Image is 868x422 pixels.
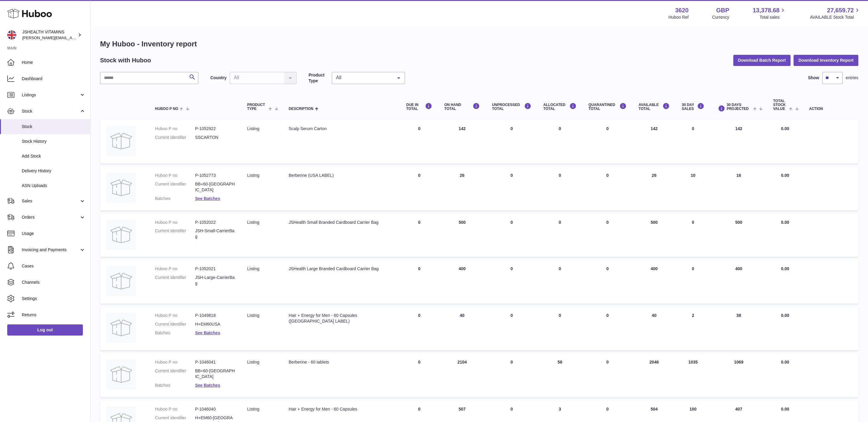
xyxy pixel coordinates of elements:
img: product image [106,313,136,343]
td: 142 [710,120,767,164]
dd: P-1052773 [195,173,235,178]
dt: Current identifier [155,368,195,380]
span: listing [247,126,259,131]
button: Download Batch Report [733,55,791,66]
span: All [335,75,393,81]
td: 38 [710,307,767,350]
span: Total sales [759,14,786,20]
a: 27,659.72 AVAILABLE Stock Total [810,6,861,20]
span: 0.00 [781,313,789,318]
span: Channels [22,280,86,285]
span: 0.00 [781,173,789,178]
td: 0 [486,353,537,397]
div: Berberine - 60 tablets [289,359,394,365]
label: Country [210,75,227,81]
td: 0 [486,120,537,164]
span: 0 [606,173,609,178]
td: 2046 [633,353,676,397]
span: Returns [22,312,86,318]
span: Listings [22,92,79,98]
td: 500 [438,214,486,257]
dt: Current identifier [155,321,195,327]
td: 0 [400,260,438,304]
div: AVAILABLE Total [639,103,670,111]
span: Dashboard [22,76,86,82]
dt: Huboo P no [155,313,195,318]
td: 0 [676,214,710,257]
div: ALLOCATED Total [543,103,577,111]
img: product image [106,266,136,296]
td: 500 [633,214,676,257]
td: 10 [676,167,710,211]
a: See Batches [195,383,220,388]
div: QUARANTINED Total [589,103,627,111]
td: 40 [438,307,486,350]
td: 0 [676,120,710,164]
dt: Current identifier [155,275,195,286]
dd: P-1052022 [195,220,235,225]
span: 0 [606,407,609,411]
dd: JSH-Large-CarrierBag [195,275,235,286]
td: 142 [633,120,676,164]
img: product image [106,173,136,203]
label: Product Type [309,72,329,84]
dd: BB+60-[GEOGRAPHIC_DATA] [195,181,235,193]
span: 0 [606,220,609,225]
strong: GBP [716,6,729,14]
dd: P-1046041 [195,359,235,365]
label: Show [808,75,819,81]
span: Orders [22,214,79,220]
button: Download Inventory Report [794,55,858,66]
dt: Huboo P no [155,359,195,365]
span: Cases [22,263,86,269]
span: 0 [606,126,609,131]
div: JSHEALTH VITAMINS [22,29,77,41]
img: product image [106,220,136,250]
dd: H+EM60USA [195,321,235,327]
td: 400 [438,260,486,304]
td: 0 [400,353,438,397]
td: 40 [633,307,676,350]
span: Sales [22,198,79,204]
a: 13,378.68 Total sales [753,6,786,20]
div: Currency [712,14,729,20]
td: 0 [537,260,583,304]
span: 0.00 [781,407,789,411]
span: Delivery History [22,168,86,174]
h1: My Huboo - Inventory report [100,39,858,49]
img: francesca@jshealthvitamins.com [7,30,16,39]
span: Stock [22,124,86,130]
span: Huboo P no [155,107,178,111]
span: [PERSON_NAME][EMAIL_ADDRESS][DOMAIN_NAME] [22,35,121,40]
td: 0 [676,260,710,304]
span: 0 [606,313,609,318]
td: 142 [438,120,486,164]
span: Home [22,60,86,65]
td: 26 [438,167,486,211]
span: ASN Uploads [22,183,86,189]
dt: Batches [155,196,195,202]
a: See Batches [195,330,220,335]
span: listing [247,313,259,318]
dt: Current identifier [155,228,195,239]
td: 1069 [710,353,767,397]
td: 1035 [676,353,710,397]
span: AVAILABLE Stock Total [810,14,861,20]
div: Action [809,107,853,111]
span: listing [247,407,259,411]
div: DUE IN TOTAL [406,103,432,111]
td: 0 [537,307,583,350]
dt: Batches [155,383,195,388]
span: 13,378.68 [753,6,779,14]
img: product image [106,359,136,389]
span: Stock History [22,139,86,144]
td: 400 [633,260,676,304]
td: 16 [710,167,767,211]
span: Product Type [247,103,267,111]
h2: Stock with Huboo [100,56,151,64]
div: 30 DAY SALES [682,103,704,111]
dt: Huboo P no [155,220,195,225]
td: 0 [486,260,537,304]
td: 0 [486,214,537,257]
dt: Current identifier [155,135,195,140]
